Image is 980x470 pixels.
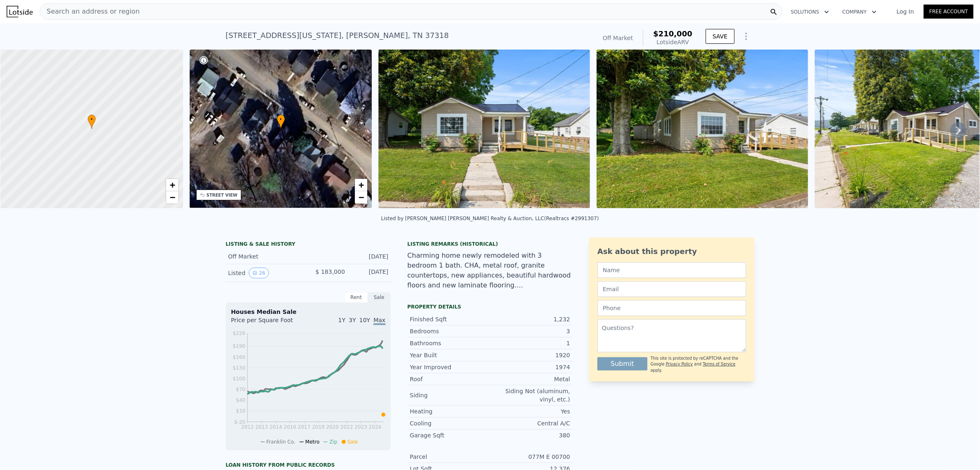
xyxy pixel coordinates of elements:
[407,251,573,290] div: Charming home newly remodeled with 3 bedroom 1 bath. CHA, metal roof, granite countertops, new ap...
[410,315,490,323] div: Finished Sqft
[355,191,367,204] a: Zoom out
[490,453,570,461] div: 077M E 00700
[597,50,808,208] img: Sale: 167700363 Parcel: 88257948
[298,424,311,430] tspan: 2017
[706,29,735,44] button: SAVE
[355,179,367,191] a: Zoom in
[236,397,245,403] tspan: $40
[166,179,178,191] a: Zoom in
[231,308,385,316] div: Houses Median Sale
[233,376,245,382] tspan: $100
[490,327,570,335] div: 3
[410,339,490,347] div: Bathrooms
[169,192,175,202] span: −
[373,317,385,325] span: Max
[651,356,746,373] div: This site is protected by reCAPTCHA and the Google and apply.
[410,327,490,335] div: Bedrooms
[410,407,490,415] div: Heating
[352,268,388,278] div: [DATE]
[349,317,356,323] span: 3Y
[369,424,382,430] tspan: 2024
[305,439,319,445] span: Metro
[490,375,570,383] div: Metal
[233,354,245,360] tspan: $160
[359,192,364,202] span: −
[228,268,302,278] div: Listed
[836,5,883,19] button: Company
[226,30,449,41] div: [STREET_ADDRESS][US_STATE] , [PERSON_NAME] , TN 37318
[653,38,692,46] div: Lotside ARV
[329,439,337,445] span: Zip
[345,292,368,303] div: Rent
[490,315,570,323] div: 1,232
[249,268,269,278] button: View historical data
[410,375,490,383] div: Roof
[490,363,570,371] div: 1974
[284,424,297,430] tspan: 2016
[407,304,573,310] div: Property details
[490,431,570,439] div: 380
[7,6,33,17] img: Lotside
[316,268,345,275] span: $ 183,000
[169,180,175,190] span: +
[490,387,570,404] div: Siding Not (aluminum, vinyl, etc.)
[347,439,358,445] span: Sale
[784,5,836,19] button: Solutions
[597,300,746,316] input: Phone
[490,339,570,347] div: 1
[490,419,570,427] div: Central A/C
[597,357,647,370] button: Submit
[312,424,325,430] tspan: 2019
[241,424,254,430] tspan: 2012
[207,192,238,198] div: STREET VIEW
[378,50,590,208] img: Sale: 167700363 Parcel: 88257948
[666,362,693,366] a: Privacy Policy
[234,419,245,425] tspan: $-20
[603,34,633,42] div: Off Market
[597,246,746,257] div: Ask about this property
[407,241,573,247] div: Listing Remarks (Historical)
[88,114,96,129] div: •
[653,29,692,38] span: $210,000
[88,116,96,123] span: •
[354,424,367,430] tspan: 2023
[924,5,973,19] a: Free Account
[226,241,391,249] div: LISTING & SALE HISTORY
[236,408,245,414] tspan: $10
[410,391,490,399] div: Siding
[231,316,308,329] div: Price per Square Foot
[326,424,339,430] tspan: 2020
[233,365,245,371] tspan: $130
[340,424,353,430] tspan: 2022
[410,431,490,439] div: Garage Sqft
[359,180,364,190] span: +
[226,462,391,468] div: Loan history from public records
[228,252,302,261] div: Off Market
[277,114,285,129] div: •
[338,317,345,323] span: 1Y
[368,292,391,303] div: Sale
[277,116,285,123] span: •
[490,407,570,415] div: Yes
[381,216,599,221] div: Listed by [PERSON_NAME] [PERSON_NAME] Realty & Auction, LLC (Realtracs #2991307)
[738,28,754,45] button: Show Options
[255,424,268,430] tspan: 2013
[410,453,490,461] div: Parcel
[597,281,746,297] input: Email
[410,419,490,427] div: Cooling
[233,330,245,336] tspan: $226
[266,439,295,445] span: Franklin Co.
[597,262,746,278] input: Name
[233,344,245,349] tspan: $190
[410,351,490,359] div: Year Built
[166,191,178,204] a: Zoom out
[410,363,490,371] div: Year Improved
[703,362,735,366] a: Terms of Service
[359,317,370,323] span: 10Y
[352,252,388,261] div: [DATE]
[887,7,924,16] a: Log In
[269,424,282,430] tspan: 2014
[490,351,570,359] div: 1920
[40,7,140,17] span: Search an address or region
[236,387,245,392] tspan: $70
